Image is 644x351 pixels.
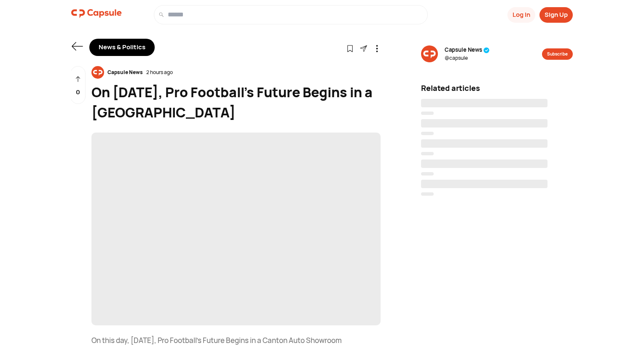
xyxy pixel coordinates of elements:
[91,335,381,346] p: On this day, [DATE], Pro Football’s Future Begins in a Canton Auto Showroom
[104,69,146,76] div: Capsule News
[91,82,381,122] div: On [DATE], Pro Football’s Future Begins in a [GEOGRAPHIC_DATA]
[76,88,80,97] p: 0
[445,46,490,54] span: Capsule News
[421,82,573,94] div: Related articles
[539,7,573,23] button: Sign Up
[421,112,434,115] span: ‌
[71,5,122,24] a: logo
[71,5,122,22] img: logo
[91,66,104,79] img: resizeImage
[542,48,573,60] button: Subscribe
[91,133,381,326] img: resizeImage
[507,7,535,23] button: Log In
[421,139,547,148] span: ‌
[146,69,173,76] div: 2 hours ago
[421,119,547,128] span: ‌
[89,39,155,56] div: News & Politics
[421,172,434,175] span: ‌
[421,99,547,107] span: ‌
[445,54,490,62] span: @ capsule
[421,45,438,62] img: resizeImage
[421,180,547,188] span: ‌
[421,132,434,135] span: ‌
[421,152,434,155] span: ‌
[91,133,381,326] span: ‌
[421,192,434,196] span: ‌
[421,160,547,168] span: ‌
[483,47,490,53] img: tick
